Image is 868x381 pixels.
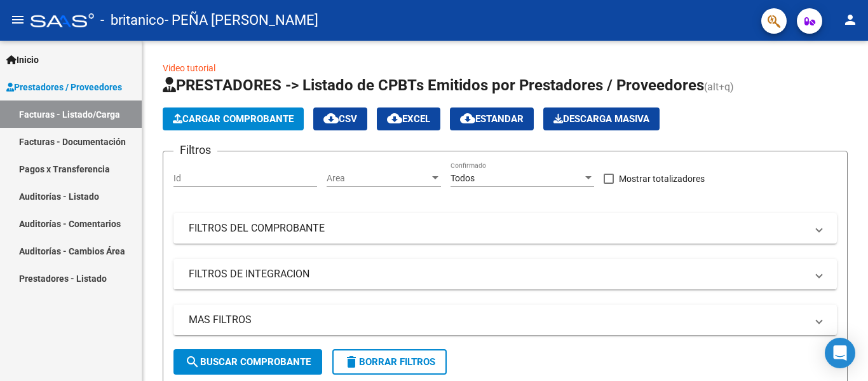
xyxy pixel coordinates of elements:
[173,349,322,375] button: Buscar Comprobante
[313,107,367,130] button: CSV
[377,107,440,130] button: EXCEL
[387,113,430,125] span: EXCEL
[451,173,475,183] span: Todos
[704,81,734,93] span: (alt+q)
[843,12,858,27] mat-icon: person
[163,107,304,130] button: Cargar Comprobante
[344,354,359,370] mat-icon: delete
[163,63,215,73] a: Video tutorial
[543,107,660,130] button: Descarga Masiva
[189,267,806,281] mat-panel-title: FILTROS DE INTEGRACION
[332,349,447,375] button: Borrar Filtros
[323,111,339,126] mat-icon: cloud_download
[387,111,402,126] mat-icon: cloud_download
[344,356,435,368] span: Borrar Filtros
[173,141,217,159] h3: Filtros
[100,6,165,34] span: - britanico
[323,113,357,125] span: CSV
[173,305,837,335] mat-expansion-panel-header: MAS FILTROS
[173,213,837,244] mat-expansion-panel-header: FILTROS DEL COMPROBANTE
[185,354,200,370] mat-icon: search
[619,171,705,186] span: Mostrar totalizadores
[543,107,660,130] app-download-masive: Descarga masiva de comprobantes (adjuntos)
[553,113,649,125] span: Descarga Masiva
[189,221,806,235] mat-panel-title: FILTROS DEL COMPROBANTE
[165,6,318,34] span: - PEÑA [PERSON_NAME]
[10,12,25,27] mat-icon: menu
[825,338,855,368] div: Open Intercom Messenger
[163,76,704,94] span: PRESTADORES -> Listado de CPBTs Emitidos por Prestadores / Proveedores
[189,313,806,327] mat-panel-title: MAS FILTROS
[6,80,122,94] span: Prestadores / Proveedores
[173,113,294,125] span: Cargar Comprobante
[450,107,534,130] button: Estandar
[460,111,475,126] mat-icon: cloud_download
[6,53,39,67] span: Inicio
[173,259,837,289] mat-expansion-panel-header: FILTROS DE INTEGRACION
[327,173,430,184] span: Area
[185,356,311,368] span: Buscar Comprobante
[460,113,524,125] span: Estandar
